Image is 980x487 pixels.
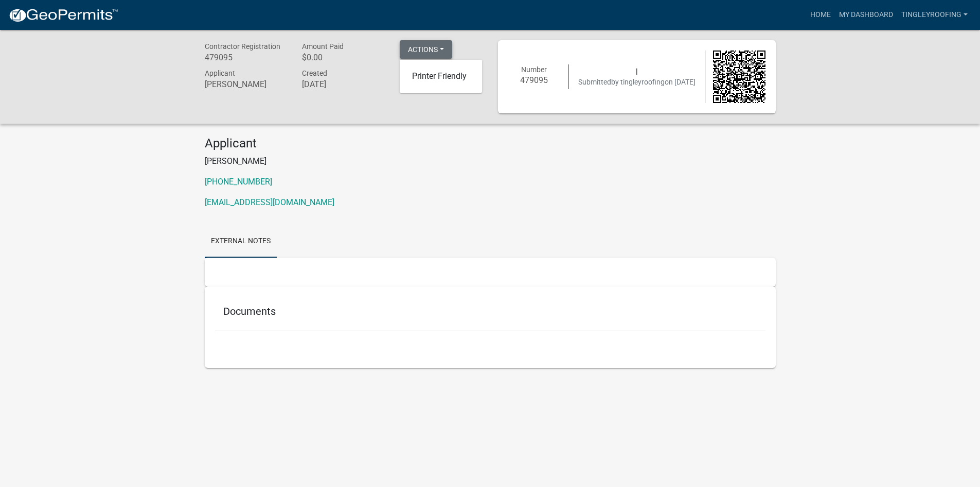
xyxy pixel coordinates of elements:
[806,5,835,25] a: Home
[400,40,452,59] button: Actions
[400,60,482,93] div: Actions
[302,79,384,89] h6: [DATE]
[897,5,972,25] a: tingleyroofing
[223,305,757,317] h5: Documents
[205,79,287,89] h6: [PERSON_NAME]
[521,65,547,74] span: Number
[302,42,344,51] span: Amount Paid
[205,225,277,258] a: External Notes
[713,51,765,103] img: QR code
[205,136,776,151] h4: Applicant
[400,64,482,89] a: Printer Friendly
[302,53,384,62] h6: $0.00
[205,155,776,167] p: [PERSON_NAME]
[636,67,637,75] span: |
[508,75,561,85] h6: 479095
[835,5,897,25] a: My Dashboard
[205,69,235,77] span: Applicant
[302,69,327,77] span: Created
[205,197,334,207] a: [EMAIL_ADDRESS][DOMAIN_NAME]
[205,42,280,51] span: Contractor Registration
[205,177,272,187] a: [PHONE_NUMBER]
[205,53,287,62] h6: 479095
[611,78,665,86] span: by tingleyroofing
[578,78,696,86] span: Submitted on [DATE]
